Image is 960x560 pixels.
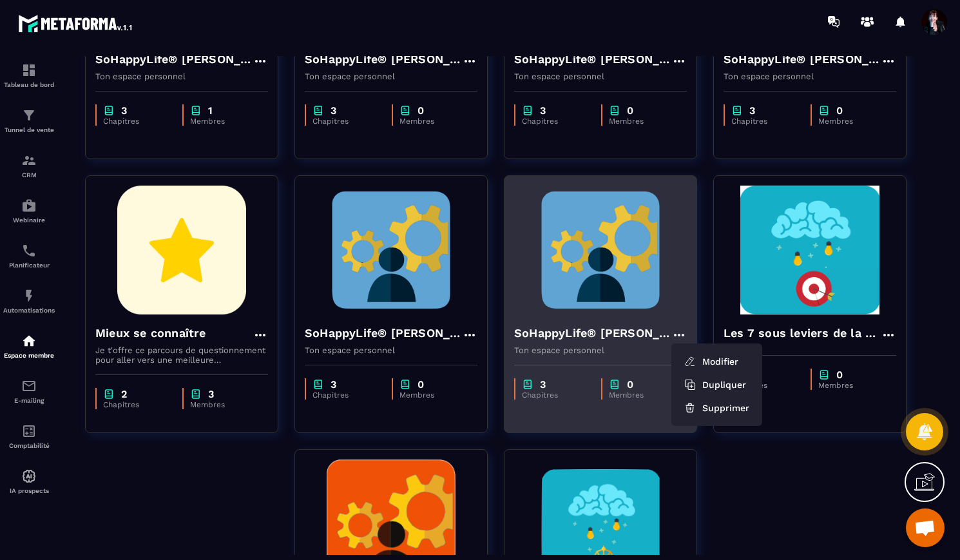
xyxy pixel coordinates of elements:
p: Chapitres [312,391,379,400]
p: CRM [3,171,55,179]
img: chapter [818,104,830,117]
p: Webinaire [3,217,55,224]
p: Membres [190,400,255,409]
p: Membres [818,117,883,126]
a: emailemailE-mailing [3,369,55,414]
p: 0 [836,369,843,381]
a: automationsautomationsWebinaire [3,188,55,233]
h4: SoHappyLife® [PERSON_NAME] [514,324,671,342]
img: formation-background [305,186,477,314]
p: Ton espace personnel [724,72,896,81]
p: E-mailing [3,397,55,404]
img: chapter [312,378,324,391]
a: automationsautomationsEspace membre [3,323,55,369]
img: formation-background [514,186,687,314]
img: chapter [312,104,324,117]
p: Ton espace personnel [305,72,477,81]
p: 3 [208,388,214,400]
img: chapter [399,378,411,391]
p: 0 [836,104,843,117]
p: 3 [331,104,336,117]
img: email [21,378,37,394]
img: chapter [190,388,202,400]
p: Membres [399,391,465,400]
p: Tunnel de vente [3,126,55,133]
img: chapter [103,104,115,117]
p: Planificateur [3,262,55,269]
p: Chapitres [103,400,169,409]
p: Comptabilité [3,442,55,449]
img: chapter [190,104,202,117]
img: formation [21,63,37,78]
a: Ouvrir le chat [906,508,945,547]
p: 0 [418,378,424,391]
img: chapter [399,104,411,117]
p: Ton espace personnel [305,345,477,355]
h4: Mieux se connaître [95,324,206,342]
img: formation-background [95,186,268,314]
p: Membres [609,117,674,126]
img: accountant [21,423,37,439]
a: formation-backgroundLes 7 sous leviers de la performancechapter1Chapitreschapter0Membres [713,175,923,449]
img: chapter [609,104,620,117]
img: chapter [103,388,115,400]
a: automationsautomationsAutomatisations [3,278,55,323]
a: formationformationTunnel de vente [3,98,55,143]
p: 2 [121,388,127,400]
p: Automatisations [3,307,55,314]
img: chapter [731,104,743,117]
h4: SoHappyLife® [PERSON_NAME] [305,324,462,342]
img: automations [21,333,37,349]
a: accountantaccountantComptabilité [3,414,55,459]
img: chapter [609,378,620,391]
img: scheduler [21,243,37,258]
h4: SoHappyLife® [PERSON_NAME] [305,50,462,68]
a: formationformationCRM [3,143,55,188]
p: Membres [190,117,255,126]
a: formation-backgroundSoHappyLife® [PERSON_NAME]ModifierDupliquerSupprimerTon espace personnelchapt... [504,175,713,449]
p: IA prospects [3,487,55,494]
img: formation [21,153,37,168]
p: 3 [540,104,546,117]
img: formation [21,108,37,123]
h4: SoHappyLife® [PERSON_NAME] [95,50,253,68]
p: 1 [208,104,213,117]
img: chapter [818,369,830,381]
p: 3 [331,378,336,391]
p: Chapitres [522,117,588,126]
img: logo [18,12,134,35]
p: Chapitres [731,381,798,390]
img: chapter [522,378,533,391]
p: Chapitres [522,391,588,400]
p: Chapitres [312,117,379,126]
p: 0 [627,104,633,117]
button: Modifier [677,350,757,373]
p: Chapitres [731,117,798,126]
img: automations [21,288,37,304]
a: formation-backgroundMieux se connaîtreJe t'offre ce parcours de questionnement pour aller vers un... [85,175,294,449]
p: 3 [121,104,127,117]
p: Membres [818,381,883,390]
p: Tableau de bord [3,81,55,88]
img: automations [21,198,37,213]
a: formation-backgroundSoHappyLife® [PERSON_NAME]Ton espace personnelchapter3Chapitreschapter0Membres [294,175,504,449]
p: 3 [540,378,546,391]
p: Membres [399,117,465,126]
p: Ton espace personnel [514,72,687,81]
p: Chapitres [103,117,169,126]
h4: SoHappyLife® [PERSON_NAME] [724,50,881,68]
a: formationformationTableau de bord [3,53,55,98]
p: Ton espace personnel [95,72,268,81]
p: Membres [609,391,674,400]
p: 3 [749,104,755,117]
img: automations [21,468,37,484]
img: formation-background [724,186,896,314]
button: Dupliquer [677,373,757,396]
p: 0 [627,378,633,391]
h4: SoHappyLife® [PERSON_NAME] [514,50,671,68]
p: Espace membre [3,352,55,359]
h4: Les 7 sous leviers de la performance [724,324,881,342]
p: Je t'offre ce parcours de questionnement pour aller vers une meilleure connaissance de toi et de ... [95,345,268,365]
img: chapter [522,104,533,117]
button: Supprimer [677,396,757,420]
